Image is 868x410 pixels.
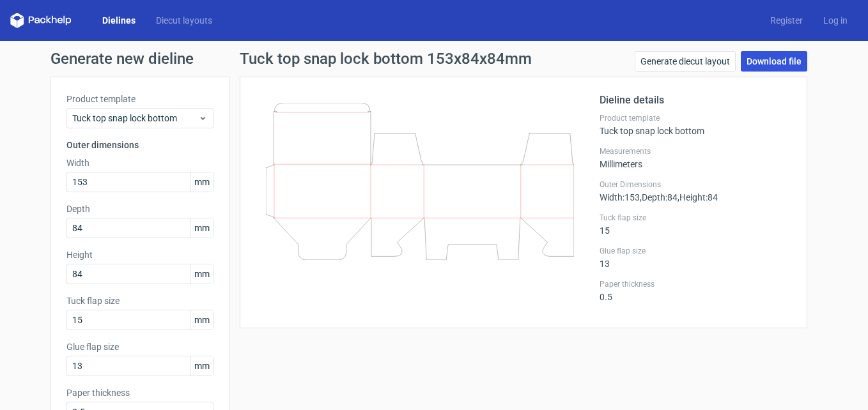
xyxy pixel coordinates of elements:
[813,14,858,27] a: Log in
[600,279,791,289] label: Paper thickness
[600,246,791,256] label: Glue flap size
[66,139,213,151] h3: Outer dimensions
[640,192,678,202] span: , Depth : 84
[600,213,791,236] div: 15
[240,51,532,66] h1: Tuck top snap lock bottom 153x84x84mm
[600,113,791,136] div: Tuck top snap lock bottom
[635,51,736,72] a: Generate diecut layout
[190,310,213,330] span: mm
[190,172,213,192] span: mm
[741,51,807,72] a: Download file
[600,192,640,202] span: Width : 153
[72,112,198,125] span: Tuck top snap lock bottom
[190,356,213,376] span: mm
[600,146,791,156] label: Measurements
[66,294,213,307] label: Tuck flap size
[92,14,146,27] a: Dielines
[600,246,791,269] div: 13
[50,51,818,66] h1: Generate new dieline
[600,279,791,302] div: 0.5
[190,218,213,238] span: mm
[600,93,791,108] h2: Dieline details
[600,213,791,223] label: Tuck flap size
[678,192,718,202] span: , Height : 84
[66,93,213,105] label: Product template
[66,156,213,169] label: Width
[760,14,813,27] a: Register
[190,264,213,284] span: mm
[600,179,791,190] label: Outer Dimensions
[66,248,213,261] label: Height
[600,146,791,169] div: Millimeters
[600,113,791,123] label: Product template
[146,14,222,27] a: Diecut layouts
[66,340,213,353] label: Glue flap size
[66,386,213,399] label: Paper thickness
[66,202,213,215] label: Depth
